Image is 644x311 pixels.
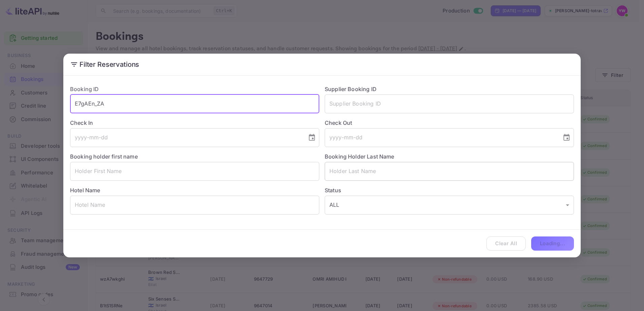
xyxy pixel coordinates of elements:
[325,128,557,147] input: yyyy-mm-dd
[325,153,394,160] label: Booking Holder Last Name
[70,196,319,215] input: Hotel Name
[325,196,574,215] div: ALL
[70,187,100,194] label: Hotel Name
[70,94,319,113] input: Booking ID
[70,162,319,181] input: Holder First Name
[325,119,574,127] label: Check Out
[325,94,574,113] input: Supplier Booking ID
[70,86,99,92] label: Booking ID
[70,128,302,147] input: yyyy-mm-dd
[305,131,319,144] button: Choose date
[325,162,574,181] input: Holder Last Name
[63,54,581,75] h2: Filter Reservations
[325,86,377,92] label: Supplier Booking ID
[560,131,573,144] button: Choose date
[70,153,138,160] label: Booking holder first name
[70,119,319,127] label: Check In
[325,186,574,194] label: Status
